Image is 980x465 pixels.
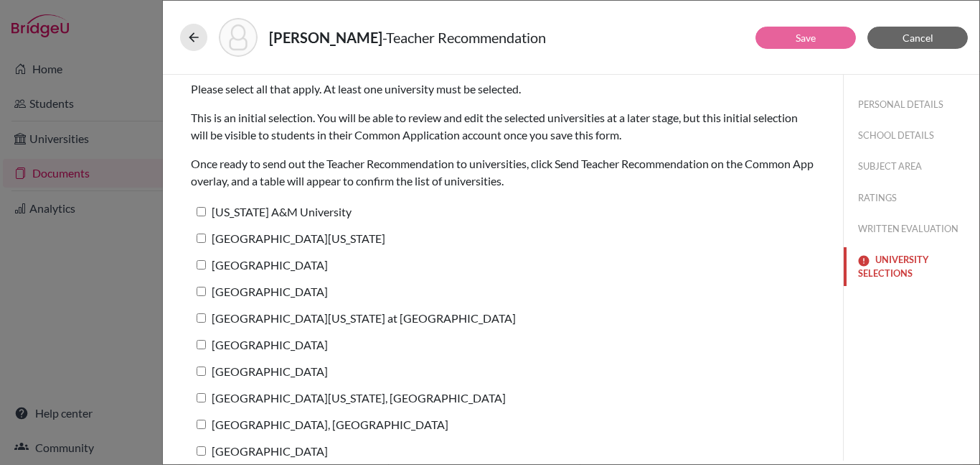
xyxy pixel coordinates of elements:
[197,313,206,323] input: [GEOGRAPHIC_DATA][US_STATE] at [GEOGRAPHIC_DATA]
[844,92,979,117] button: PERSONAL DETAILS
[197,234,206,243] input: [GEOGRAPHIC_DATA][US_STATE]
[191,361,328,382] label: [GEOGRAPHIC_DATA]
[844,216,979,241] button: WRITTEN EVALUATION
[191,334,328,355] label: [GEOGRAPHIC_DATA]
[191,228,385,249] label: [GEOGRAPHIC_DATA][US_STATE]
[197,367,206,376] input: [GEOGRAPHIC_DATA]
[191,109,815,144] p: This is an initial selection. You will be able to review and edit the selected universities at a ...
[191,308,516,328] label: [GEOGRAPHIC_DATA][US_STATE] at [GEOGRAPHIC_DATA]
[191,441,328,461] label: [GEOGRAPHIC_DATA]
[191,387,506,408] label: [GEOGRAPHIC_DATA][US_STATE], [GEOGRAPHIC_DATA]
[191,281,328,302] label: [GEOGRAPHIC_DATA]
[197,340,206,349] input: [GEOGRAPHIC_DATA]
[197,260,206,270] input: [GEOGRAPHIC_DATA]
[844,123,979,148] button: SCHOOL DETAILS
[191,414,448,435] label: [GEOGRAPHIC_DATA], [GEOGRAPHIC_DATA]
[844,185,979,211] button: RATINGS
[197,446,206,456] input: [GEOGRAPHIC_DATA]
[382,29,546,46] span: - Teacher Recommendation
[858,255,870,267] img: error-544570611efd0a2d1de9.svg
[197,420,206,429] input: [GEOGRAPHIC_DATA], [GEOGRAPHIC_DATA]
[191,155,815,190] p: Once ready to send out the Teacher Recommendation to universities, click Send Teacher Recommendat...
[844,247,979,286] button: UNIVERSITY SELECTIONS
[269,29,382,46] strong: [PERSON_NAME]
[197,393,206,402] input: [GEOGRAPHIC_DATA][US_STATE], [GEOGRAPHIC_DATA]
[197,287,206,296] input: [GEOGRAPHIC_DATA]
[191,254,328,275] label: [GEOGRAPHIC_DATA]
[197,207,206,216] input: [US_STATE] A&M University
[844,154,979,179] button: SUBJECT AREA
[191,201,352,222] label: [US_STATE] A&M University
[191,80,815,98] p: Please select all that apply. At least one university must be selected.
